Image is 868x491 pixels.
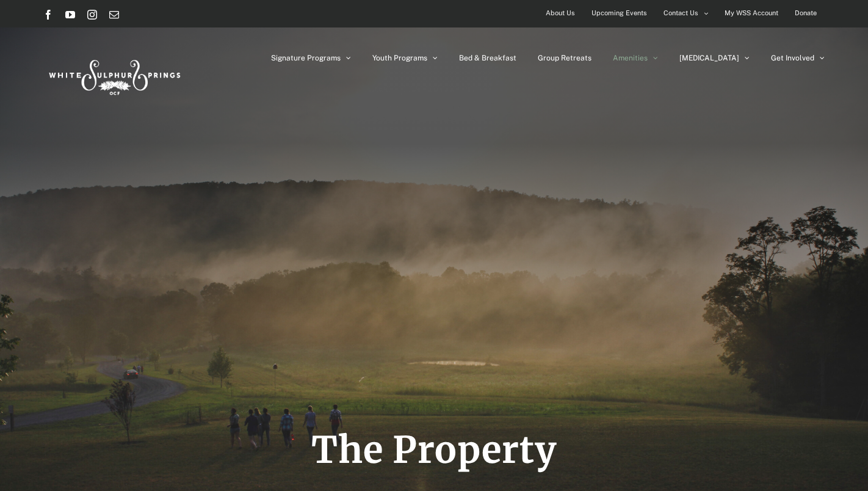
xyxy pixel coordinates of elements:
span: Bed & Breakfast [459,54,516,62]
span: About Us [546,4,575,22]
a: Instagram [87,10,97,20]
a: Get Involved [771,27,825,89]
a: Email [109,10,119,20]
span: The Property [311,427,557,473]
span: Donate [795,4,817,22]
span: [MEDICAL_DATA] [679,54,739,62]
a: [MEDICAL_DATA] [679,27,750,89]
span: Contact Us [664,4,698,22]
span: Signature Programs [271,54,341,62]
a: Amenities [613,27,658,89]
span: Youth Programs [372,54,427,62]
a: Facebook [43,10,53,20]
a: YouTube [65,10,75,20]
a: Youth Programs [372,27,438,89]
span: Group Retreats [538,54,591,62]
a: Group Retreats [538,27,591,89]
a: Bed & Breakfast [459,27,516,89]
span: Upcoming Events [591,4,647,22]
nav: Main Menu [271,27,825,89]
img: White Sulphur Springs Logo [43,46,184,104]
span: Get Involved [771,54,814,62]
span: My WSS Account [725,4,778,22]
span: Amenities [613,54,648,62]
a: Signature Programs [271,27,351,89]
